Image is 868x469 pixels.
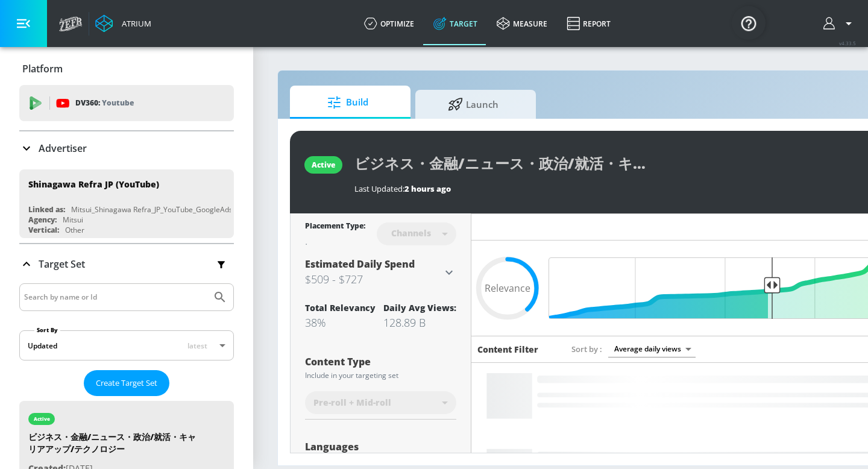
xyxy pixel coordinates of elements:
[19,85,234,121] div: DV360: Youtube
[305,257,456,288] div: Estimated Daily Spend$509 - $727
[305,221,365,233] div: Placement Type:
[22,62,63,75] p: Platform
[305,357,456,367] div: Content Type
[608,341,696,357] div: Average daily views
[354,2,424,45] a: optimize
[571,344,602,354] span: Sort by
[385,228,437,238] div: Channels
[487,2,557,45] a: measure
[305,442,456,452] div: Languages
[63,215,83,225] div: Mitsui
[84,370,169,396] button: Create Target Set
[28,178,159,190] div: Shinagawa Refra JP (YouTube)
[19,131,234,165] div: Advertiser
[427,90,519,119] span: Launch
[305,315,376,330] div: 38%
[477,344,538,355] h6: Content Filter
[117,18,151,29] div: Atrium
[102,96,134,109] p: Youtube
[305,372,456,379] div: Include in your targeting set
[19,52,234,86] div: Platform
[305,302,376,313] div: Total Relevancy
[404,183,451,194] span: 2 hours ago
[28,341,57,351] div: Updated
[302,88,394,117] span: Build
[28,225,59,235] div: Vertical:
[313,397,391,409] span: Pre-roll + Mid-roll
[75,96,134,110] p: DV360:
[312,160,335,170] div: active
[96,376,157,390] span: Create Target Set
[39,142,87,155] p: Advertiser
[557,2,620,45] a: Report
[424,2,487,45] a: Target
[485,283,530,293] span: Relevance
[28,215,57,225] div: Agency:
[383,302,456,313] div: Daily Avg Views:
[187,341,207,351] span: latest
[839,40,856,46] span: v 4.33.5
[19,244,234,284] div: Target Set
[28,204,65,215] div: Linked as:
[95,14,151,33] a: Atrium
[34,326,60,334] label: Sort By
[24,289,207,305] input: Search by name or Id
[39,257,85,271] p: Target Set
[19,169,234,238] div: Shinagawa Refra JP (YouTube)Linked as:Mitsui_Shinagawa Refra_JP_YouTube_GoogleAdsAgency:MitsuiVer...
[71,204,233,215] div: Mitsui_Shinagawa Refra_JP_YouTube_GoogleAds
[305,271,442,288] h3: $509 - $727
[305,257,415,271] span: Estimated Daily Spend
[34,416,50,422] div: active
[383,315,456,330] div: 128.89 B
[732,6,766,40] button: Open Resource Center
[65,225,84,235] div: Other
[28,431,197,461] div: ビジネス・金融/ニュース・政治/就活・キャリアアップ/テクノロジー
